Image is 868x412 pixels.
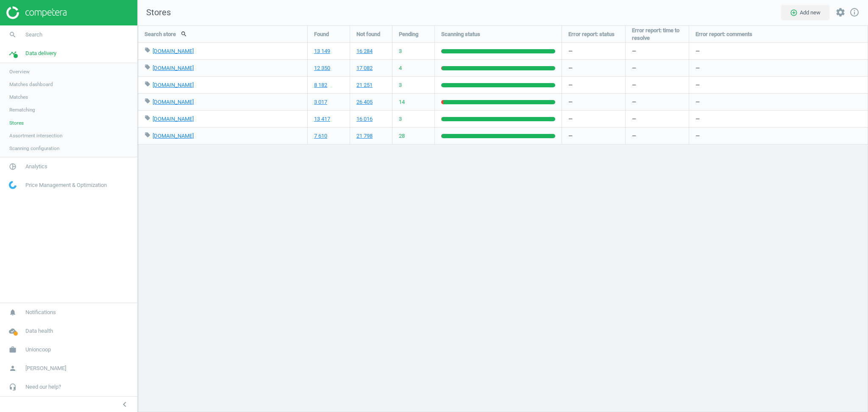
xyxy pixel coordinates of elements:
[356,115,373,123] a: 16 016
[138,26,307,42] div: Search store
[120,399,130,409] i: chevron_left
[562,128,625,144] div: —
[356,81,373,89] a: 21 251
[689,111,868,127] div: —
[153,82,194,88] a: [DOMAIN_NAME]
[145,81,150,87] i: local_offer
[145,132,150,138] i: local_offer
[9,68,30,75] span: Overview
[562,94,625,110] div: —
[153,99,194,105] a: [DOMAIN_NAME]
[5,27,21,43] i: search
[399,115,402,123] span: 3
[399,64,402,72] span: 4
[9,132,62,139] span: Assortment intersection
[153,48,194,54] a: [DOMAIN_NAME]
[9,106,35,113] span: Rematching
[632,132,636,140] span: —
[314,132,327,140] a: 7 610
[25,327,53,335] span: Data health
[5,304,21,320] i: notifications
[25,383,61,391] span: Need our help?
[632,115,636,123] span: —
[9,94,28,100] span: Matches
[689,60,868,76] div: —
[689,94,868,110] div: —
[689,128,868,144] div: —
[6,6,67,19] img: ajHJNr6hYgQAAAAASUVORK5CYII=
[145,115,150,121] i: local_offer
[145,64,150,70] i: local_offer
[314,64,330,72] a: 12 350
[5,379,21,395] i: headset_mic
[689,77,868,93] div: —
[9,120,24,126] span: Stores
[5,45,21,61] i: timeline
[356,47,373,55] a: 16 284
[632,81,636,89] span: —
[114,399,135,410] button: chevron_left
[176,27,192,41] button: search
[832,3,849,22] button: settings
[25,346,51,354] span: Unioncoop
[25,50,56,57] span: Data delivery
[441,31,480,38] span: Scanning status
[314,47,330,55] a: 13 149
[562,60,625,76] div: —
[399,98,405,106] span: 14
[835,7,846,17] i: settings
[781,5,829,20] button: add_circle_outlineAdd new
[153,133,194,139] a: [DOMAIN_NAME]
[314,98,327,106] a: 3 017
[399,31,418,38] span: Pending
[562,111,625,127] div: —
[25,31,42,39] span: Search
[696,31,752,38] span: Error report: comments
[5,342,21,358] i: work
[356,98,373,106] a: 26 405
[9,181,17,189] img: wGWNvw8QSZomAAAAABJRU5ErkJggg==
[25,181,107,189] span: Price Management & Optimization
[790,9,798,17] i: add_circle_outline
[314,31,329,38] span: Found
[568,31,615,38] span: Error report: status
[632,64,636,72] span: —
[25,309,56,316] span: Notifications
[145,98,150,104] i: local_offer
[5,159,21,175] i: pie_chart_outlined
[145,47,150,53] i: local_offer
[849,7,860,18] a: info_outline
[5,360,21,376] i: person
[25,365,66,372] span: [PERSON_NAME]
[153,116,194,122] a: [DOMAIN_NAME]
[632,27,682,42] span: Error report: time to resolve
[9,81,53,88] span: Matches dashboard
[399,47,402,55] span: 3
[399,132,405,140] span: 28
[632,98,636,106] span: —
[153,65,194,71] a: [DOMAIN_NAME]
[849,7,860,17] i: info_outline
[356,64,373,72] a: 17 082
[689,43,868,59] div: —
[9,145,59,152] span: Scanning configuration
[138,7,171,19] span: Stores
[314,115,330,123] a: 13 417
[356,31,380,38] span: Not found
[632,47,636,55] span: —
[562,43,625,59] div: —
[5,323,21,339] i: cloud_done
[399,81,402,89] span: 3
[562,77,625,93] div: —
[356,132,373,140] a: 21 798
[314,81,327,89] a: 8 182
[25,163,47,170] span: Analytics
